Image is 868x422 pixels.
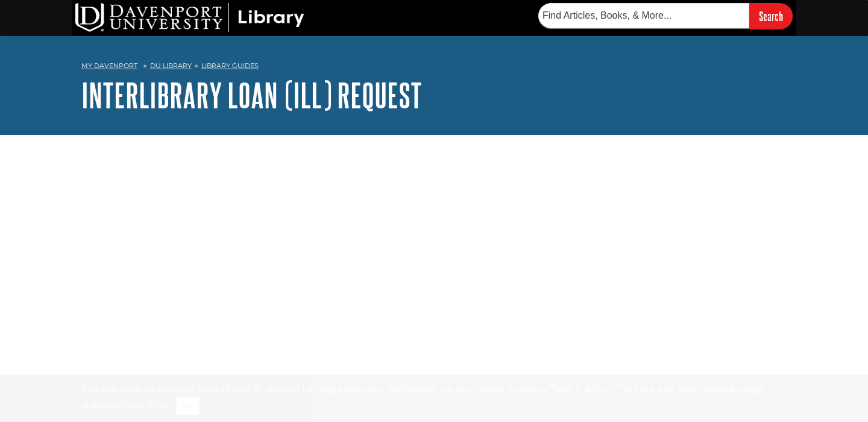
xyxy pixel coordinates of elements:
[81,76,422,114] a: Interlibrary Loan (ILL) Request
[613,382,623,391] sup: TM
[150,61,192,70] a: DU Library
[538,3,793,29] form: Searches DU Library's articles, books, and more
[546,382,556,391] sup: TM
[121,400,169,410] a: Read More
[201,61,259,70] a: Library Guides
[81,382,787,415] div: This site uses cookies and records your IP address for usage statistics. Additionally, we use Goo...
[749,3,793,29] input: Search
[176,397,200,415] button: Close
[81,61,137,71] a: My Davenport
[81,58,787,77] nav: breadcrumb
[81,178,606,298] iframe: e5097d3710775424eba289f457d9b66a
[75,3,304,32] img: DU Library
[538,3,749,28] input: Find Articles, Books, & More...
